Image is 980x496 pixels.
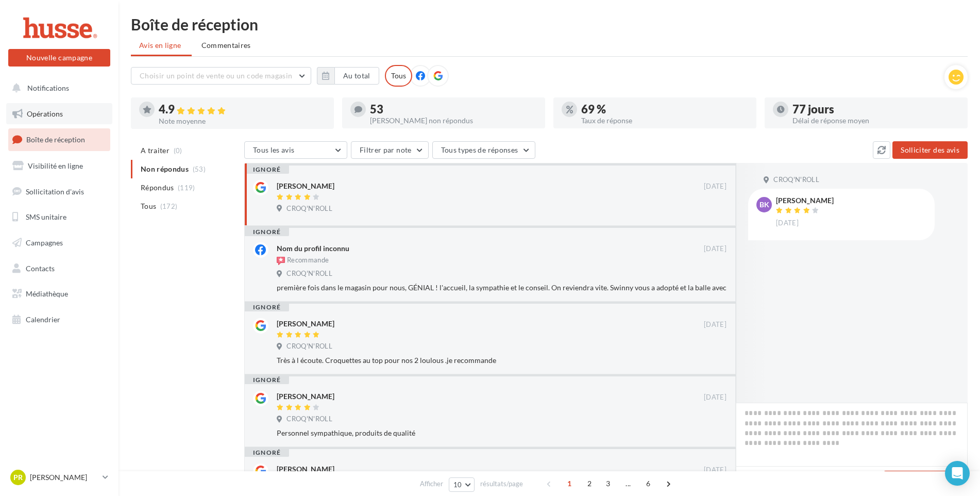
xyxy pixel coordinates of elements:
span: Choisir un point de vente ou un code magasin [140,71,292,80]
div: [PERSON_NAME] [277,181,334,191]
span: [DATE] [704,393,726,402]
a: Contacts [6,258,112,279]
span: résultats/page [480,479,523,489]
span: 6 [640,475,656,492]
span: Répondus [141,183,174,193]
span: [DATE] [704,244,726,254]
span: SMS unitaire [26,212,66,221]
div: 69 % [581,104,748,115]
span: [DATE] [704,320,726,329]
span: Commentaires [201,40,251,51]
a: Visibilité en ligne [6,155,112,177]
span: Boîte de réception [26,135,85,144]
span: CROQ'N'ROLL [286,415,332,424]
span: CROQ'N'ROLL [773,175,819,185]
button: 10 [449,477,475,492]
span: [DATE] [704,466,726,475]
button: Notifications [6,77,108,99]
span: CROQ'N'ROLL [286,204,332,213]
span: Médiathèque [26,289,68,298]
span: 1 [561,475,578,492]
span: [DATE] [776,219,799,228]
span: [DATE] [704,182,726,191]
div: [PERSON_NAME] non répondus [370,117,537,124]
button: Solliciter des avis [892,141,968,159]
span: Calendrier [26,315,60,324]
div: [PERSON_NAME] [277,319,334,329]
span: Contacts [26,264,55,273]
a: PR [PERSON_NAME] [8,468,110,487]
div: Personnel sympathique, produits de qualité [277,428,726,438]
span: (119) [178,184,195,192]
button: Nouvelle campagne [8,49,110,67]
span: 2 [581,475,598,492]
button: Au total [317,67,379,85]
div: Nom du profil inconnu [277,243,349,254]
span: ... [620,475,636,492]
button: Choisir un point de vente ou un code magasin [131,67,311,85]
span: CROQ'N'ROLL [286,342,332,351]
div: première fois dans le magasin pour nous, GÉNIAL ! l'accueil, la sympathie et le conseil. On revie... [277,283,726,293]
div: Délai de réponse moyen [792,117,959,124]
img: recommended.png [277,257,285,265]
span: (172) [160,202,178,210]
div: 53 [370,104,537,115]
span: Visibilité en ligne [28,161,83,170]
a: Médiathèque [6,283,112,305]
a: Sollicitation d'avis [6,181,112,203]
button: Tous types de réponses [432,141,535,159]
span: 10 [453,481,462,489]
span: bk [759,200,769,210]
span: 3 [600,475,616,492]
span: PR [13,472,23,483]
div: ignoré [245,449,289,457]
div: [PERSON_NAME] [776,197,834,204]
div: Très à l écoute. Croquettes au top pour nos 2 loulous .je recommande [277,355,726,366]
button: Tous les avis [244,141,347,159]
div: ignoré [245,376,289,384]
span: Opérations [27,109,63,118]
span: (0) [174,146,182,155]
div: Open Intercom Messenger [945,461,970,486]
span: Sollicitation d'avis [26,187,84,195]
a: Campagnes [6,232,112,254]
div: 4.9 [159,104,326,115]
a: Opérations [6,103,112,125]
span: Tous les avis [253,145,295,154]
span: A traiter [141,145,170,156]
a: SMS unitaire [6,206,112,228]
a: Boîte de réception [6,128,112,151]
button: Filtrer par note [351,141,429,159]
div: [PERSON_NAME] [277,391,334,402]
div: Boîte de réception [131,16,968,32]
p: [PERSON_NAME] [30,472,98,483]
div: 77 jours [792,104,959,115]
div: ignoré [245,228,289,236]
div: ignoré [245,166,289,174]
div: Recommande [277,256,329,266]
div: ignoré [245,303,289,311]
div: [PERSON_NAME] [277,464,334,474]
span: Afficher [420,479,443,489]
span: CROQ'N'ROLL [286,269,332,278]
div: Taux de réponse [581,117,748,124]
span: Tous types de réponses [441,145,518,154]
span: Campagnes [26,238,63,247]
div: Tous [385,65,412,87]
span: Tous [141,201,156,211]
div: Note moyenne [159,118,326,125]
button: Au total [334,67,379,85]
a: Calendrier [6,309,112,330]
span: Notifications [27,84,69,92]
